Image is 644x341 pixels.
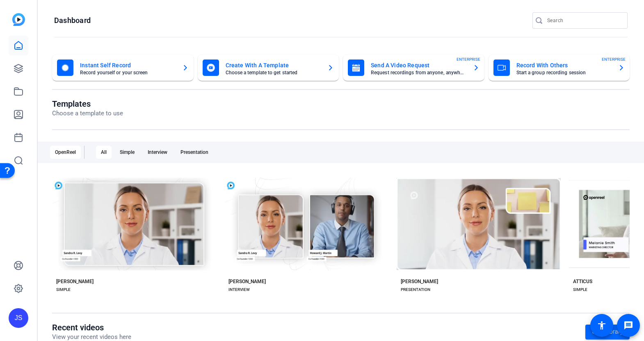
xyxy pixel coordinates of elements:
[80,70,176,75] mat-card-subtitle: Record yourself or your screen
[401,278,438,285] div: [PERSON_NAME]
[401,286,430,293] div: PRESENTATION
[52,99,123,109] h1: Templates
[56,286,71,293] div: SIMPLE
[226,60,321,70] mat-card-title: Create With A Template
[52,323,131,332] h1: Recent videos
[516,70,612,75] mat-card-subtitle: Start a group recording session
[50,146,81,159] div: OpenReel
[176,146,213,159] div: Presentation
[371,70,466,75] mat-card-subtitle: Request recordings from anyone, anywhere
[516,60,612,70] mat-card-title: Record With Others
[343,55,484,81] button: Send A Video RequestRequest recordings from anyone, anywhereENTERPRISE
[371,60,466,70] mat-card-title: Send A Video Request
[228,286,250,293] div: INTERVIEW
[547,16,621,25] input: Search
[585,325,630,339] a: Go to library
[115,146,139,159] div: Simple
[143,146,172,159] div: Interview
[54,16,91,25] h1: Dashboard
[9,308,28,328] div: JS
[228,278,266,285] div: [PERSON_NAME]
[56,278,94,285] div: [PERSON_NAME]
[198,55,339,81] button: Create With A TemplateChoose a template to get started
[52,109,123,118] p: Choose a template to use
[96,146,112,159] div: All
[80,60,176,70] mat-card-title: Instant Self Record
[623,320,633,330] mat-icon: message
[52,55,194,81] button: Instant Self RecordRecord yourself or your screen
[602,56,626,62] span: ENTERPRISE
[597,320,607,330] mat-icon: accessibility
[226,70,321,75] mat-card-subtitle: Choose a template to get started
[457,56,480,62] span: ENTERPRISE
[12,13,25,26] img: blue-gradient.svg
[573,286,587,293] div: SIMPLE
[489,55,630,81] button: Record With OthersStart a group recording sessionENTERPRISE
[573,278,592,285] div: ATTICUS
